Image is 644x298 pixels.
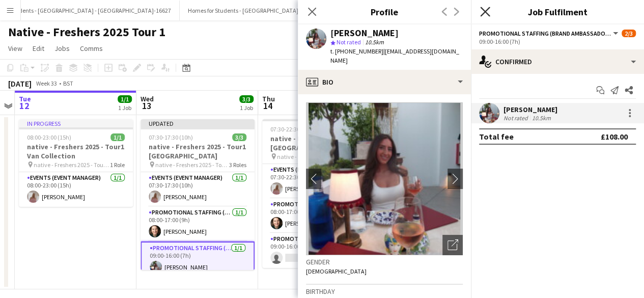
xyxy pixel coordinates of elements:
[118,95,132,103] span: 1/1
[306,257,463,266] h3: Gender
[80,44,103,53] span: Comms
[503,114,530,122] div: Not rated
[479,38,636,45] div: 09:00-16:00 (7h)
[27,133,71,141] span: 08:00-23:00 (15h)
[471,49,644,74] div: Confirmed
[306,267,367,275] span: [DEMOGRAPHIC_DATA]
[479,30,611,37] span: Promotional Staffing (Brand Ambassadors)
[141,241,255,278] app-card-role: Promotional Staffing (Brand Ambassadors)1/109:00-16:00 (7h)[PERSON_NAME]
[19,142,133,160] h3: native - Freshers 2025 - Tour1 Van Collection
[479,131,514,142] div: Total fee
[19,94,31,103] span: Tue
[8,44,22,53] span: View
[155,161,229,169] span: native - Freshers 2025 - Tour1 [GEOGRAPHIC_DATA]
[503,105,557,114] div: [PERSON_NAME]
[19,172,133,207] app-card-role: Events (Event Manager)1/108:00-23:00 (15h)[PERSON_NAME]
[262,134,376,152] h3: native - Freshers 2025 - Tour1 [GEOGRAPHIC_DATA]
[19,119,133,127] div: In progress
[141,119,255,127] div: Updated
[298,5,471,18] h3: Profile
[262,199,376,233] app-card-role: Promotional Staffing (Brand Ambassadors)1/108:00-17:00 (9h)[PERSON_NAME]
[34,161,110,169] span: native - Freshers 2025 - Tour1 Van Collection
[141,207,255,241] app-card-role: Promotional Staffing (Brand Ambassadors)1/108:00-17:00 (9h)[PERSON_NAME]
[622,30,636,37] span: 2/3
[180,1,326,20] button: Homes for Students - [GEOGRAPHIC_DATA] - 00858
[530,114,553,122] div: 10.5km
[17,100,31,112] span: 12
[330,47,459,64] span: | [EMAIL_ADDRESS][DOMAIN_NAME]
[262,94,275,103] span: Thu
[141,142,255,160] h3: native - Freshers 2025 - Tour1 [GEOGRAPHIC_DATA]
[139,100,154,112] span: 13
[298,70,471,94] div: Bio
[141,94,154,103] span: Wed
[262,233,376,268] app-card-role: Promotional Staffing (Brand Ambassadors)1A0/109:00-16:00 (7h)
[54,44,70,53] span: Jobs
[8,78,32,89] div: [DATE]
[471,5,644,18] h3: Job Fulfilment
[118,104,131,112] div: 1 Job
[306,287,463,296] h3: Birthday
[337,38,361,46] span: Not rated
[277,153,351,160] span: native - Freshers 2025 - Tour1 [GEOGRAPHIC_DATA]
[29,42,48,55] a: Edit
[240,104,253,112] div: 1 Job
[479,30,620,37] button: Promotional Staffing (Brand Ambassadors)
[4,42,26,55] a: View
[306,102,463,255] img: Crew avatar or photo
[63,79,73,87] div: BST
[363,38,386,46] span: 10.5km
[262,119,376,268] app-job-card: 07:30-22:30 (15h)2/3native - Freshers 2025 - Tour1 [GEOGRAPHIC_DATA] native - Freshers 2025 - Tou...
[33,44,44,53] span: Edit
[76,42,107,55] a: Comms
[110,133,125,141] span: 1/1
[442,235,463,255] div: Open photos pop-in
[110,161,125,169] span: 1 Role
[149,133,193,141] span: 07:30-17:30 (10h)
[8,24,165,40] h1: Native - Freshers 2025 Tour 1
[19,119,133,207] app-job-card: In progress08:00-23:00 (15h)1/1native - Freshers 2025 - Tour1 Van Collection native - Freshers 20...
[601,131,628,142] div: £108.00
[229,161,246,169] span: 3 Roles
[261,100,275,112] span: 14
[34,79,59,87] span: Week 33
[50,42,74,55] a: Jobs
[141,119,255,270] app-job-card: Updated07:30-17:30 (10h)3/3native - Freshers 2025 - Tour1 [GEOGRAPHIC_DATA] native - Freshers 202...
[270,125,315,133] span: 07:30-22:30 (15h)
[330,29,399,38] div: [PERSON_NAME]
[262,164,376,199] app-card-role: Events (Event Manager)1/107:30-22:30 (15h)[PERSON_NAME]
[141,172,255,207] app-card-role: Events (Event Manager)1/107:30-17:30 (10h)[PERSON_NAME]
[330,47,383,55] span: t. [PHONE_NUMBER]
[239,95,254,103] span: 3/3
[232,133,246,141] span: 3/3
